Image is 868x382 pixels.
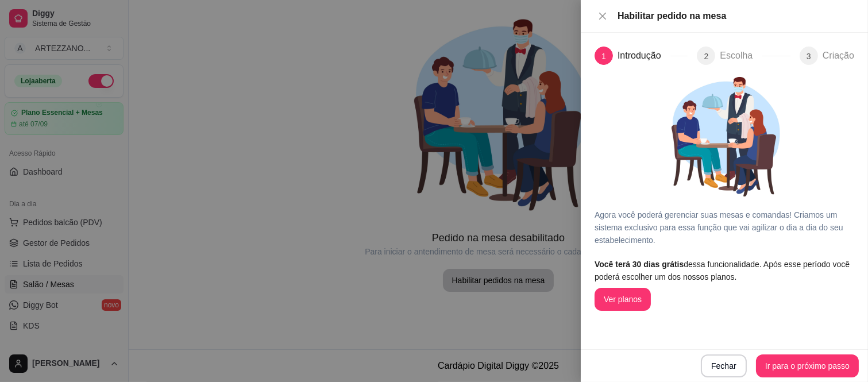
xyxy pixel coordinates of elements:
article: Agora você poderá gerenciar suas mesas e comandas! Criamos um sistema exclusivo para essa função ... [595,209,854,246]
div: Habilitar pedido na mesa [618,9,854,23]
div: Introdução [618,47,670,65]
span: 3 [807,52,811,61]
button: Close [595,11,611,22]
span: 1 [601,52,606,61]
a: Ver planos [595,295,651,304]
div: Criação [823,47,854,65]
img: Garçonete [653,65,796,209]
span: Você terá 30 dias grátis [595,260,684,269]
span: 2 [704,52,709,61]
div: Escolha [720,47,762,65]
button: Fechar [701,354,747,377]
button: Ver planos [595,288,651,311]
button: Ir para o próximo passo [756,354,859,377]
article: dessa funcionalidade. Após esse período você poderá escolher um dos nossos planos. [595,258,854,283]
span: close [598,11,607,21]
